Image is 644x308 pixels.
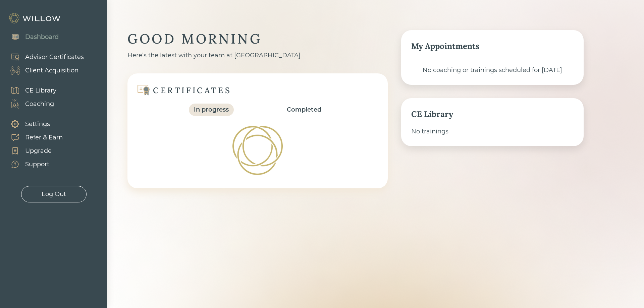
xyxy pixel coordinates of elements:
div: Advisor Certificates [25,53,84,62]
div: Log Out [42,190,66,199]
img: Loading! [223,115,293,185]
div: CERTIFICATES [153,85,231,96]
a: Client Acquisition [3,64,84,77]
div: Here’s the latest with your team at [GEOGRAPHIC_DATA] [127,51,388,60]
div: No trainings [411,127,574,136]
div: Settings [25,120,50,129]
div: Coaching [25,100,54,109]
a: Refer & Earn [3,131,63,144]
a: CE Library [3,84,56,97]
div: Completed [287,105,321,114]
div: CE Library [411,108,574,120]
a: Coaching [3,97,56,111]
div: Dashboard [25,33,59,42]
a: Upgrade [3,144,63,158]
div: CE Library [25,86,56,95]
a: Dashboard [3,30,59,44]
div: GOOD MORNING [127,30,388,48]
div: Refer & Earn [25,133,63,142]
div: In progress [194,105,229,114]
a: Settings [3,117,63,131]
div: Support [25,160,49,169]
div: Upgrade [25,146,52,156]
a: Advisor Certificates [3,50,84,64]
div: My Appointments [411,40,574,52]
div: Client Acquisition [25,66,78,75]
img: Willow [8,13,62,24]
div: No coaching or trainings scheduled for [DATE] [411,66,574,75]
